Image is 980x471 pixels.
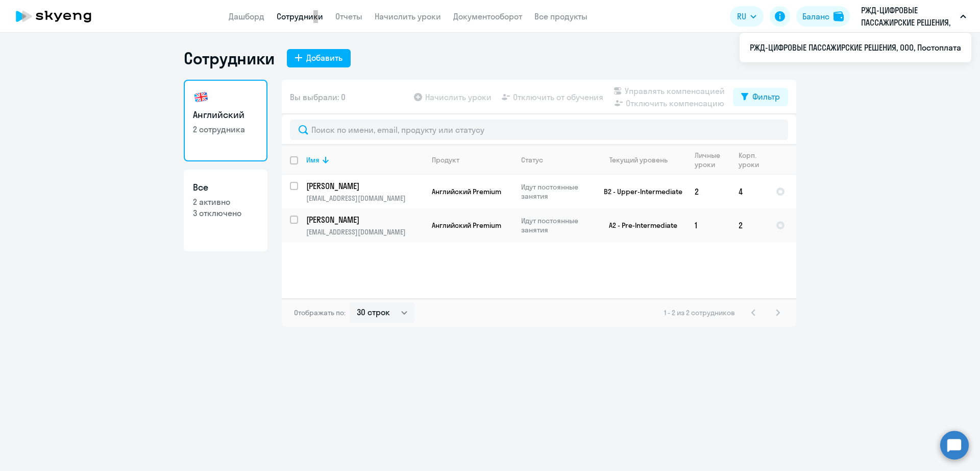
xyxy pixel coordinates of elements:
td: 2 [730,208,768,242]
span: Английский Premium [432,187,501,196]
a: Начислить уроки [375,11,441,21]
button: RU [730,6,764,27]
h3: Английский [193,108,258,122]
div: Имя [306,155,423,164]
img: balance [834,11,844,21]
div: Имя [306,155,320,164]
span: 1 - 2 из 2 сотрудников [664,308,735,317]
button: РЖД-ЦИФРОВЫЕ ПАССАЖИРСКИЕ РЕШЕНИЯ, ООО, Постоплата [856,4,971,29]
a: Все продукты [534,11,587,21]
ul: RU [740,33,971,62]
td: B2 - Upper-Intermediate [592,175,687,208]
td: A2 - Pre-Intermediate [592,208,687,242]
div: Баланс [802,10,829,22]
p: 3 отключено [193,207,258,219]
a: Английский2 сотрудника [184,80,267,161]
a: [PERSON_NAME] [306,214,423,225]
div: Продукт [432,155,512,164]
a: Все2 активно3 отключено [184,170,267,251]
div: Корп. уроки [739,151,761,169]
a: [PERSON_NAME] [306,180,423,192]
button: Фильтр [733,88,788,106]
p: Идут постоянные занятия [521,182,591,201]
p: [EMAIL_ADDRESS][DOMAIN_NAME] [306,227,423,237]
div: Фильтр [752,90,780,103]
input: Поиск по имени, email, продукту или статусу [290,120,788,140]
span: RU [737,10,746,22]
div: Корп. уроки [739,151,767,169]
div: Личные уроки [695,151,730,169]
p: [PERSON_NAME] [306,180,422,192]
p: 2 сотрудника [193,124,258,135]
a: Дашборд [229,11,264,21]
div: Добавить [306,52,342,64]
td: 4 [730,175,768,208]
div: Текущий уровень [600,155,686,164]
a: Отчеты [335,11,362,21]
p: Идут постоянные занятия [521,216,591,234]
a: Документооборот [453,11,522,21]
h1: Сотрудники [184,48,275,68]
img: english [193,89,209,105]
button: Балансbalance [796,6,850,27]
p: РЖД-ЦИФРОВЫЕ ПАССАЖИРСКИЕ РЕШЕНИЯ, ООО, Постоплата [861,4,956,29]
span: Английский Premium [432,221,501,230]
a: Сотрудники [277,11,323,21]
td: 2 [687,175,730,208]
span: Отображать по: [294,308,346,317]
div: Статус [521,155,543,164]
div: Продукт [432,155,459,164]
button: Добавить [287,49,351,67]
div: Текущий уровень [609,155,668,164]
div: Личные уроки [695,151,723,169]
span: Вы выбрали: 0 [290,91,346,103]
p: 2 активно [193,196,258,207]
div: Статус [521,155,591,164]
p: [EMAIL_ADDRESS][DOMAIN_NAME] [306,194,423,203]
h3: Все [193,181,258,194]
p: [PERSON_NAME] [306,214,422,225]
td: 1 [687,208,730,242]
